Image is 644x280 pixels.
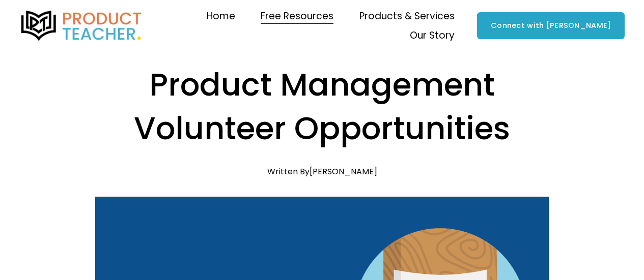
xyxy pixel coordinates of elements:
a: folder dropdown [410,26,455,45]
span: Free Resources [261,8,333,25]
span: Products & Services [359,8,455,25]
a: Connect with [PERSON_NAME] [477,12,625,39]
img: Product Teacher [19,11,144,41]
a: folder dropdown [359,7,455,26]
a: [PERSON_NAME] [310,166,377,177]
span: Our Story [410,27,455,44]
a: folder dropdown [261,7,333,26]
div: Written By [267,167,377,176]
a: Home [207,7,235,26]
h1: Product Management Volunteer Opportunities [95,63,549,150]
